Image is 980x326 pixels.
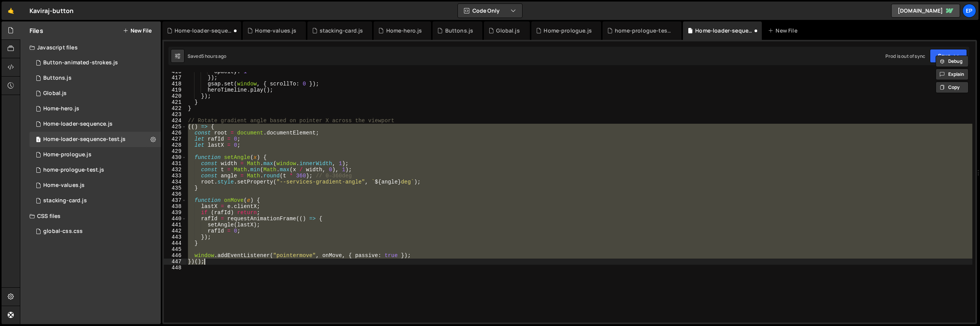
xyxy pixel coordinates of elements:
[175,27,232,34] div: Home-loader-sequence.js
[768,27,800,34] div: New File
[930,49,967,63] button: Save
[29,178,161,193] div: 16061/43950.js
[164,185,186,191] div: 435
[201,53,227,59] div: 5 hours ago
[164,142,186,148] div: 428
[164,197,186,203] div: 437
[936,69,969,80] button: Explain
[164,234,186,240] div: 443
[164,265,186,271] div: 448
[164,124,186,130] div: 425
[164,167,186,173] div: 432
[43,167,104,174] div: home-prologue-test.js
[164,179,186,185] div: 434
[2,2,20,20] a: 🤙
[255,27,296,34] div: Home-values.js
[29,70,161,86] div: 16061/43050.js
[36,137,41,143] span: 1
[29,162,161,178] div: 16061/44087.js
[43,75,72,82] div: Buttons.js
[164,252,186,259] div: 446
[29,55,161,70] div: 16061/43947.js
[164,161,186,167] div: 431
[43,197,87,204] div: stacking-card.js
[164,111,186,118] div: 423
[164,191,186,197] div: 436
[615,27,672,34] div: home-prologue-test.js
[386,27,422,34] div: Home-hero.js
[29,224,161,239] div: 16061/43261.css
[29,86,161,101] div: 16061/45009.js
[164,87,186,93] div: 419
[164,222,186,228] div: 441
[29,116,161,132] div: 16061/43594.js
[164,130,186,136] div: 426
[43,59,118,66] div: Button-animated-strokes.js
[164,259,186,265] div: 447
[43,136,126,143] div: Home-loader-sequence-test.js
[164,75,186,81] div: 417
[164,136,186,142] div: 427
[695,27,753,34] div: Home-loader-sequence-test.js
[164,240,186,246] div: 444
[43,105,79,112] div: Home-hero.js
[29,147,161,162] div: 16061/43249.js
[123,28,152,34] button: New File
[891,4,960,18] a: [DOMAIN_NAME]
[43,151,91,158] div: Home-prologue.js
[496,27,519,34] div: Global.js
[43,182,85,189] div: Home-values.js
[458,4,522,18] button: Code Only
[164,216,186,222] div: 440
[43,121,113,128] div: Home-loader-sequence.js
[885,53,925,59] div: Prod is out of sync
[164,203,186,210] div: 438
[164,210,186,216] div: 439
[20,208,161,224] div: CSS files
[20,40,161,55] div: Javascript files
[164,173,186,179] div: 433
[29,26,43,35] h2: Files
[936,82,969,93] button: Copy
[164,81,186,87] div: 418
[43,90,67,97] div: Global.js
[29,6,73,15] div: Kaviraj-button
[164,148,186,154] div: 429
[164,105,186,111] div: 422
[188,53,227,59] div: Saved
[936,56,969,67] button: Debug
[164,228,186,234] div: 442
[164,246,186,252] div: 445
[29,132,161,147] div: 16061/44088.js
[43,228,83,235] div: global-css.css
[544,27,592,34] div: Home-prologue.js
[164,93,186,99] div: 420
[164,154,186,161] div: 430
[164,99,186,105] div: 421
[320,27,363,34] div: stacking-card.js
[445,27,474,34] div: Buttons.js
[164,118,186,124] div: 424
[29,193,161,208] div: 16061/44833.js
[29,101,161,116] div: 16061/43948.js
[962,4,976,18] a: Ep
